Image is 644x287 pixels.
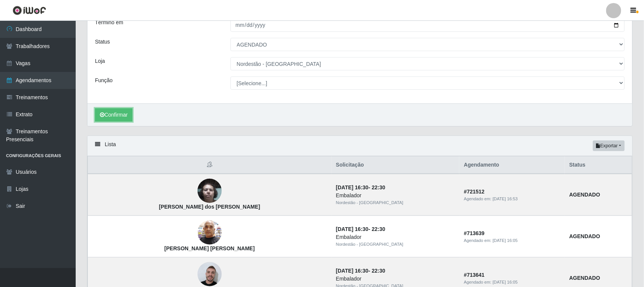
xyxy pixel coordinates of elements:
div: Embalador [336,233,455,241]
img: Joana Darc dos Anjos Ramos Freire [198,175,222,207]
th: Solicitação [331,156,459,174]
strong: AGENDADO [569,192,600,198]
label: Status [95,38,110,46]
label: Loja [95,57,105,65]
div: Embalador [336,192,455,200]
img: Flávio Moisés Marques da Silva [198,211,222,254]
strong: [PERSON_NAME] [PERSON_NAME] [165,245,255,251]
time: 22:30 [372,226,385,232]
strong: AGENDADO [569,233,600,239]
th: Status [565,156,632,174]
time: [DATE] 16:05 [493,238,518,243]
time: 22:30 [372,268,385,274]
img: CoreUI Logo [12,6,46,15]
div: Nordestão - [GEOGRAPHIC_DATA] [336,200,455,206]
button: Exportar [593,140,625,151]
strong: - [336,226,385,232]
strong: # 713639 [464,230,485,236]
div: Nordestão - [GEOGRAPHIC_DATA] [336,241,455,248]
time: [DATE] 16:30 [336,184,369,190]
strong: # 721512 [464,189,485,195]
time: [DATE] 16:30 [336,268,369,274]
strong: # 713641 [464,272,485,278]
time: 22:30 [372,184,385,190]
div: Agendado em: [464,196,560,202]
label: Função [95,76,113,84]
time: [DATE] 16:05 [493,280,518,284]
th: Agendamento [459,156,565,174]
time: [DATE] 16:30 [336,226,369,232]
strong: - [336,184,385,190]
div: Lista [87,136,632,156]
button: Confirmar [95,108,132,122]
strong: [PERSON_NAME] dos [PERSON_NAME] [159,204,260,210]
strong: AGENDADO [569,275,600,281]
input: 00/00/0000 [230,19,625,32]
strong: - [336,268,385,274]
div: Agendado em: [464,279,560,285]
div: Agendado em: [464,237,560,244]
time: [DATE] 16:53 [493,197,518,201]
label: Término em [95,19,123,27]
div: Embalador [336,275,455,283]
